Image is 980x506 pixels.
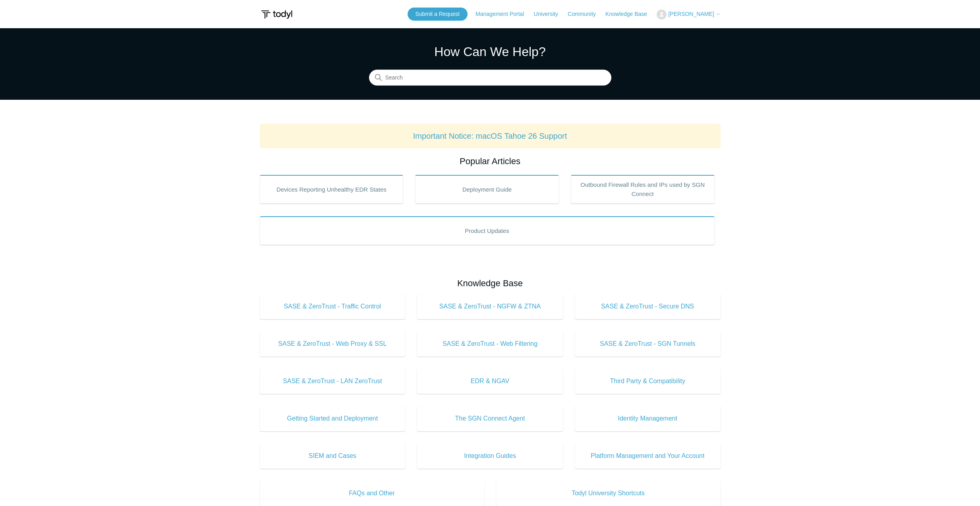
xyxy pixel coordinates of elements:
[575,443,721,469] a: Platform Management and Your Account
[568,10,604,18] a: Community
[260,331,406,357] a: SASE & ZeroTrust - Web Proxy & SSL
[429,339,551,349] span: SASE & ZeroTrust - Web Filtering
[429,451,551,461] span: Integration Guides
[429,414,551,423] span: The SGN Connect Agent
[260,155,721,168] h2: Popular Articles
[429,376,551,386] span: EDR & NGAV
[272,302,394,311] span: SASE & ZeroTrust - Traffic Control
[260,368,406,394] a: SASE & ZeroTrust - LAN ZeroTrust
[369,42,611,61] h1: How Can We Help?
[429,302,551,311] span: SASE & ZeroTrust - NGFW & ZTNA
[668,11,714,17] span: [PERSON_NAME]
[571,175,715,204] a: Outbound Firewall Rules and IPs used by SGN Connect
[413,132,567,140] a: Important Notice: macOS Tahoe 26 Support
[575,368,721,394] a: Third Party & Compatibility
[260,481,484,506] a: FAQs and Other
[587,451,709,461] span: Platform Management and Your Account
[605,10,655,18] a: Knowledge Base
[415,175,559,204] a: Deployment Guide
[417,443,563,469] a: Integration Guides
[476,10,532,18] a: Management Portal
[417,331,563,357] a: SASE & ZeroTrust - Web Filtering
[417,294,563,319] a: SASE & ZeroTrust - NGFW & ZTNA
[272,376,394,386] span: SASE & ZeroTrust - LAN ZeroTrust
[260,7,294,22] img: Todyl Support Center Help Center home page
[272,414,394,423] span: Getting Started and Deployment
[260,294,406,319] a: SASE & ZeroTrust - Traffic Control
[417,368,563,394] a: EDR & NGAV
[417,406,563,431] a: The SGN Connect Agent
[272,451,394,461] span: SIEM and Cases
[496,481,721,506] a: Todyl University Shortcuts
[369,70,611,86] input: Search
[260,216,715,245] a: Product Updates
[508,489,709,498] span: Todyl University Shortcuts
[260,175,404,204] a: Devices Reporting Unhealthy EDR States
[533,10,566,18] a: University
[575,331,721,357] a: SASE & ZeroTrust - SGN Tunnels
[587,302,709,311] span: SASE & ZeroTrust - Secure DNS
[575,406,721,431] a: Identity Management
[260,443,406,469] a: SIEM and Cases
[587,339,709,349] span: SASE & ZeroTrust - SGN Tunnels
[272,339,394,349] span: SASE & ZeroTrust - Web Proxy & SSL
[260,277,721,290] h2: Knowledge Base
[587,414,709,423] span: Identity Management
[260,406,406,431] a: Getting Started and Deployment
[272,489,472,498] span: FAQs and Other
[408,8,468,21] a: Submit a Request
[575,294,721,319] a: SASE & ZeroTrust - Secure DNS
[657,10,720,19] button: [PERSON_NAME]
[587,376,709,386] span: Third Party & Compatibility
